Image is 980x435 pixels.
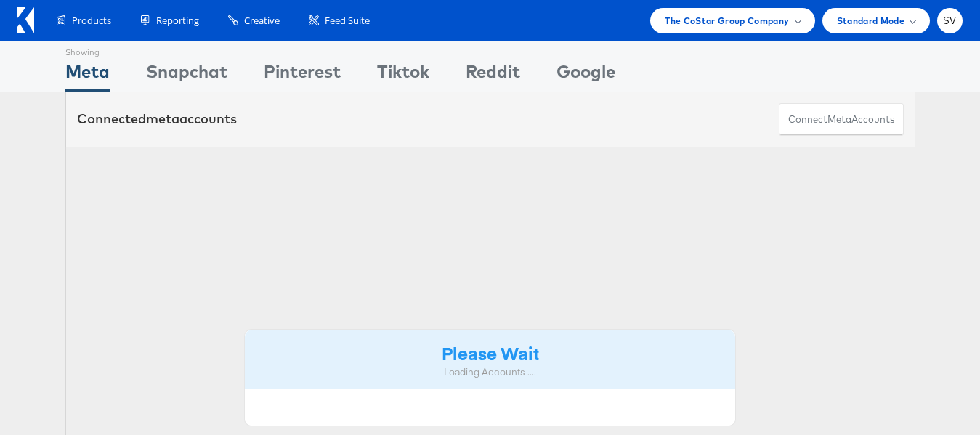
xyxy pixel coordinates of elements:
[556,59,615,92] div: Google
[264,59,341,92] div: Pinterest
[77,110,237,129] div: Connected accounts
[72,14,111,28] span: Products
[244,14,280,28] span: Creative
[442,341,539,365] strong: Please Wait
[256,365,725,379] div: Loading Accounts ....
[156,14,199,28] span: Reporting
[665,13,789,28] span: The CoStar Group Company
[943,16,957,25] span: SV
[146,59,227,92] div: Snapchat
[65,59,110,92] div: Meta
[837,13,904,28] span: Standard Mode
[325,14,370,28] span: Feed Suite
[466,59,520,92] div: Reddit
[827,113,851,126] span: meta
[146,110,179,127] span: meta
[779,103,904,136] button: ConnectmetaAccounts
[65,41,110,59] div: Showing
[377,59,429,92] div: Tiktok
